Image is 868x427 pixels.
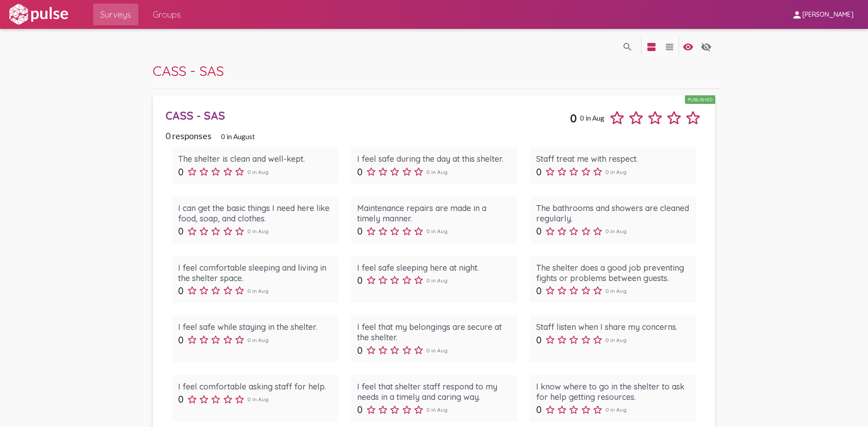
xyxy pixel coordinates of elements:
span: 0 responses [165,131,212,141]
span: 0 in Aug [247,337,269,343]
button: language [618,37,637,55]
div: I feel comfortable sleeping and living in the shelter space. [178,263,332,283]
div: Staff listen when I share my concerns. [536,322,690,332]
div: The shelter is clean and well-kept. [178,154,332,164]
span: 0 [536,166,542,178]
div: Staff treat me with respect. [536,154,690,164]
a: Surveys [93,4,138,25]
mat-icon: language [701,42,712,52]
mat-icon: language [683,42,693,52]
div: The shelter does a good job preventing fights or problems between guests. [536,263,690,283]
mat-icon: language [622,42,633,52]
div: I feel that my belongings are secure at the shelter. [357,322,511,343]
button: language [642,37,660,55]
span: 0 [357,166,363,178]
span: Groups [153,6,181,23]
mat-icon: language [646,42,657,52]
a: Groups [146,4,188,25]
span: 0 in Aug [605,337,627,343]
mat-icon: language [664,42,675,52]
div: I can get the basic things I need here like food, soap, and clothes. [178,203,332,224]
span: 0 [357,404,363,415]
button: [PERSON_NAME] [784,6,861,23]
span: 0 in Aug [605,228,627,235]
span: 0 [536,334,542,346]
span: 0 in Aug [426,277,448,284]
img: white-logo.svg [7,3,70,26]
span: 0 in Aug [605,169,627,175]
span: 0 [357,225,363,237]
span: 0 [178,225,184,237]
div: I feel safe during the day at this shelter. [357,154,511,164]
div: Maintenance repairs are made in a timely manner. [357,203,511,224]
span: 0 [357,275,363,286]
div: I feel safe while staying in the shelter. [178,322,332,332]
span: 0 in August [221,132,255,141]
span: 0 [536,285,542,296]
span: 0 [570,111,577,125]
button: language [660,37,679,55]
span: 0 [178,334,184,346]
div: Published [685,95,715,104]
span: 0 in Aug [247,228,269,235]
span: 0 [178,394,184,405]
span: 0 [357,345,363,356]
span: 0 [536,225,542,237]
mat-icon: person [792,9,802,20]
span: 0 in Aug [247,287,269,294]
span: 0 in Aug [426,169,448,175]
span: 0 in Aug [580,114,604,122]
span: CASS - SAS [153,62,224,80]
div: The bathrooms and showers are cleaned regularly. [536,203,690,224]
div: CASS - SAS [165,108,570,122]
span: 0 [178,285,184,296]
div: I feel comfortable asking staff for help. [178,381,332,392]
span: 0 in Aug [605,287,627,294]
span: [PERSON_NAME] [802,11,854,19]
span: 0 in Aug [426,406,448,413]
span: 0 in Aug [605,406,627,413]
span: 0 [536,404,542,415]
span: 0 [178,166,184,178]
div: I feel that shelter staff respond to my needs in a timely and caring way. [357,381,511,402]
span: Surveys [100,6,131,23]
div: I feel safe sleeping here at night. [357,263,511,273]
button: language [679,37,697,55]
button: language [697,37,715,55]
span: 0 in Aug [247,169,269,175]
div: I know where to go in the shelter to ask for help getting resources. [536,381,690,402]
span: 0 in Aug [426,347,448,354]
span: 0 in Aug [247,396,269,403]
span: 0 in Aug [426,228,448,235]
